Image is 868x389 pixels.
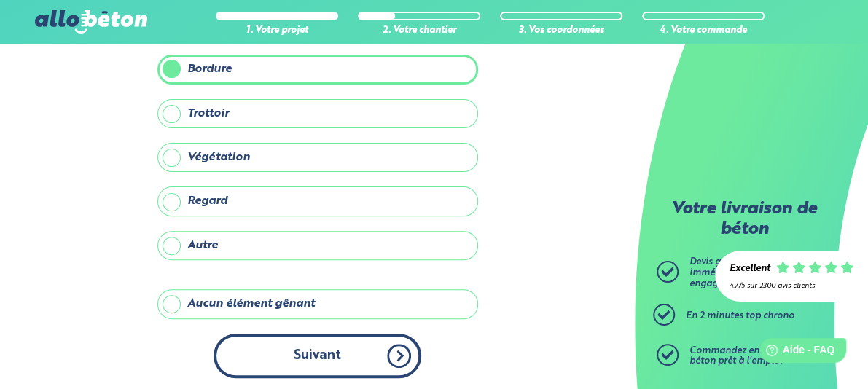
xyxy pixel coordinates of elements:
[738,332,852,373] iframe: Help widget launcher
[157,55,478,84] label: Bordure
[157,289,478,318] label: Aucun élément gênant
[214,334,421,378] button: Suivant
[157,99,478,128] label: Trottoir
[216,25,338,36] div: 1. Votre projet
[500,25,622,36] div: 3. Vos coordonnées
[358,25,480,36] div: 2. Votre chantier
[157,186,478,216] label: Regard
[157,231,478,260] label: Autre
[35,10,147,34] img: allobéton
[157,143,478,172] label: Végétation
[642,25,765,36] div: 4. Votre commande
